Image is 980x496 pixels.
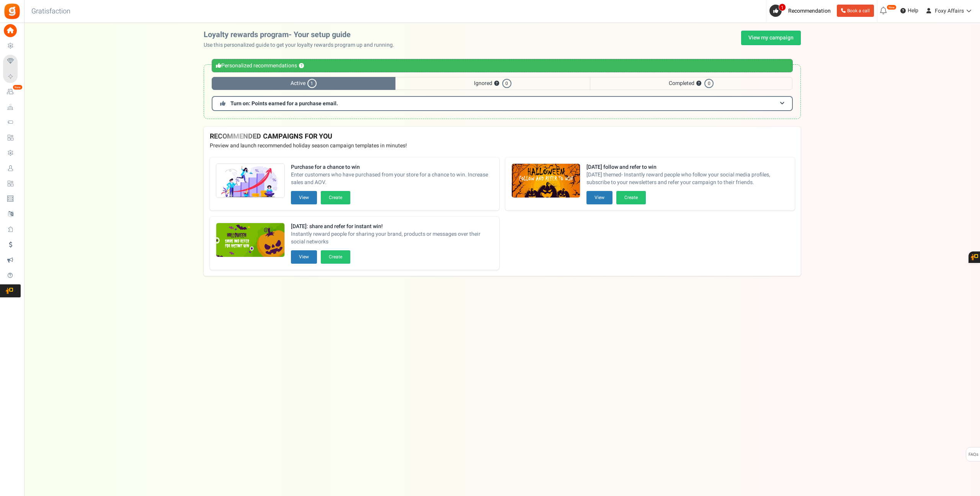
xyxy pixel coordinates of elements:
[935,7,964,15] span: Foxy Affairs
[395,77,590,90] span: Ignored
[291,230,493,246] span: Instantly reward people for sharing your brand, products or messages over their social networks
[291,171,493,186] span: Enter customers who have purchased from your store for a chance to win. Increase sales and AOV.
[216,164,284,198] img: Recommended Campaigns
[212,77,395,90] span: Active
[291,163,493,171] strong: Purchase for a chance to win
[512,164,580,198] img: Recommended Campaigns
[779,3,786,11] span: 1
[837,5,874,17] a: Book a call
[494,81,499,86] button: ?
[769,5,834,17] a: 1 Recommendation
[230,100,338,108] span: Turn on: Points earned for a purchase email.
[3,3,21,20] img: Gratisfaction
[307,79,317,88] span: 1
[204,41,400,49] p: Use this personalized guide to get your loyalty rewards program up and running.
[887,5,897,10] em: New
[704,79,714,88] span: 0
[586,171,789,186] span: [DATE] themed- Instantly reward people who follow your social media profiles, subscribe to your n...
[968,447,978,462] span: FAQs
[210,133,795,140] h4: RECOMMENDED CAMPAIGNS FOR YOU
[906,7,918,15] span: Help
[212,59,793,72] div: Personalized recommendations
[502,79,511,88] span: 0
[321,191,350,204] button: Create
[590,77,792,90] span: Completed
[3,85,21,98] a: New
[788,7,831,15] span: Recommendation
[216,223,284,258] img: Recommended Campaigns
[321,250,350,264] button: Create
[291,250,317,264] button: View
[299,64,304,69] button: ?
[586,163,789,171] strong: [DATE] follow and refer to win
[741,31,801,45] a: View my campaign
[616,191,646,204] button: Create
[291,223,493,230] strong: [DATE]: share and refer for instant win!
[696,81,701,86] button: ?
[210,142,795,150] p: Preview and launch recommended holiday season campaign templates in minutes!
[586,191,612,204] button: View
[23,4,79,19] h3: Gratisfaction
[204,31,400,39] h2: Loyalty rewards program- Your setup guide
[291,191,317,204] button: View
[13,85,23,90] em: New
[897,5,921,17] a: Help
